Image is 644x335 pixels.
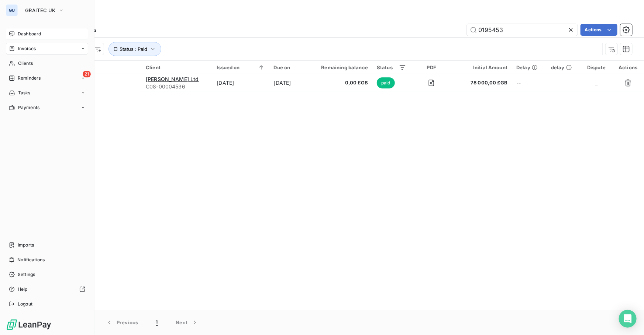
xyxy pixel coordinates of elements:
[467,24,578,36] input: Search
[18,104,39,111] span: Payments
[415,64,448,70] div: PDF
[18,242,34,248] span: Imports
[17,257,45,263] span: Notifications
[18,286,28,293] span: Help
[83,71,91,77] span: 21
[6,4,18,16] div: GU
[269,74,309,92] td: [DATE]
[167,315,207,330] button: Next
[146,83,208,90] span: C08-00004536
[120,46,148,52] span: Status : Paid
[377,64,406,70] div: Status
[18,90,31,96] span: Tasks
[457,64,507,70] div: Initial Amount
[595,80,597,86] span: _
[18,75,41,81] span: Reminders
[313,79,368,87] span: 0,00 £GB
[156,319,158,326] span: 1
[512,74,547,92] td: --
[581,24,617,36] button: Actions
[217,64,265,70] div: Issued on
[274,64,304,70] div: Due on
[18,31,41,37] span: Dashboard
[6,283,88,295] a: Help
[18,271,35,278] span: Settings
[617,64,640,70] div: Actions
[6,319,52,331] img: Logo LeanPay
[619,310,637,328] div: Open Intercom Messenger
[313,64,368,70] div: Remaining balance
[109,42,161,56] button: Status : Paid
[146,64,208,70] div: Client
[25,7,55,13] span: GRAITEC UK
[551,64,576,70] div: delay
[18,45,36,52] span: Invoices
[377,77,395,88] span: paid
[457,79,507,87] span: 78 000,00 £GB
[97,315,147,330] button: Previous
[147,315,167,330] button: 1
[18,60,33,67] span: Clients
[146,76,199,82] span: [PERSON_NAME] Ltd
[18,301,32,307] span: Logout
[212,74,269,92] td: [DATE]
[585,64,608,70] div: Dispute
[516,64,542,70] div: Delay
